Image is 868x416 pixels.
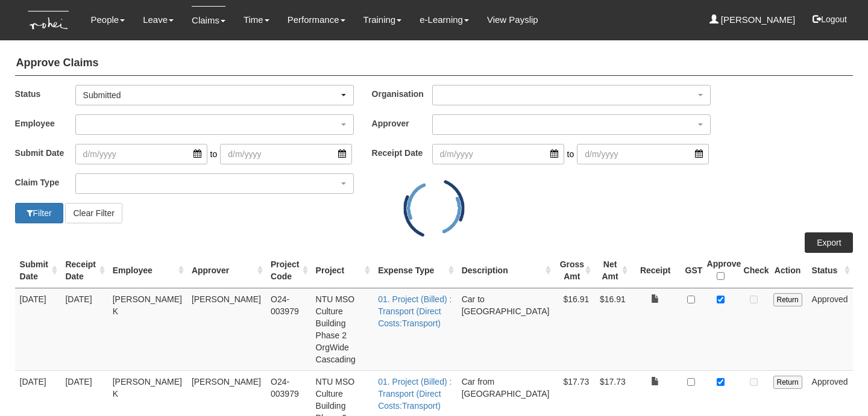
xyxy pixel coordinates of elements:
td: $16.91 [594,288,631,370]
label: Receipt Date [372,144,432,161]
input: d/m/yyyy [220,144,352,164]
input: Return [773,376,802,389]
a: Claims [192,6,225,34]
div: Submitted [83,89,339,101]
th: Employee : activate to sort column ascending [108,253,187,288]
td: [DATE] [60,288,107,370]
th: Approve [702,253,739,288]
td: O24-003979 [266,288,311,370]
th: Check [739,253,769,288]
span: to [207,144,221,164]
a: e-Learning [420,6,469,34]
input: d/m/yyyy [432,144,564,164]
h4: Approve Claims [15,51,854,76]
th: Approver : activate to sort column ascending [187,253,266,288]
th: Project Code : activate to sort column ascending [266,253,311,288]
button: Clear Filter [65,203,122,223]
button: Filter [15,203,63,223]
th: Receipt [631,253,681,288]
td: [DATE] [15,288,61,370]
a: Export [805,232,853,253]
th: Net Amt : activate to sort column ascending [594,253,631,288]
a: [PERSON_NAME] [709,6,796,34]
td: $16.91 [554,288,594,370]
button: Submitted [75,85,354,105]
a: People [90,6,125,34]
button: Logout [804,5,855,34]
th: Submit Date : activate to sort column ascending [15,253,61,288]
th: Receipt Date : activate to sort column ascending [60,253,107,288]
a: Performance [288,6,345,34]
span: to [564,144,577,164]
th: Gross Amt : activate to sort column ascending [554,253,594,288]
td: Approved [807,288,854,370]
label: Approver [372,114,432,132]
label: Employee [15,114,75,132]
a: Training [363,6,402,34]
label: Status [15,85,75,102]
td: Car to [GEOGRAPHIC_DATA] [457,288,555,370]
a: 01. Project (Billed) : Transport (Direct Costs:Transport) [378,377,451,411]
label: Organisation [372,85,432,102]
th: Description : activate to sort column ascending [457,253,555,288]
input: d/m/yyyy [577,144,709,164]
td: NTU MSO Culture Building Phase 2 OrgWide Cascading [311,288,374,370]
th: Expense Type : activate to sort column ascending [373,253,456,288]
th: Project : activate to sort column ascending [311,253,374,288]
th: GST [681,253,702,288]
a: View Payslip [487,6,538,34]
input: d/m/yyyy [75,144,207,164]
td: [PERSON_NAME] K [108,288,187,370]
th: Status : activate to sort column ascending [807,253,854,288]
td: [PERSON_NAME] [187,288,266,370]
a: Time [244,6,269,34]
a: Leave [143,6,174,34]
a: 01. Project (Billed) : Transport (Direct Costs:Transport) [378,294,451,328]
th: Action [769,253,807,288]
input: Return [773,293,802,306]
label: Submit Date [15,144,75,161]
label: Claim Type [15,173,75,191]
